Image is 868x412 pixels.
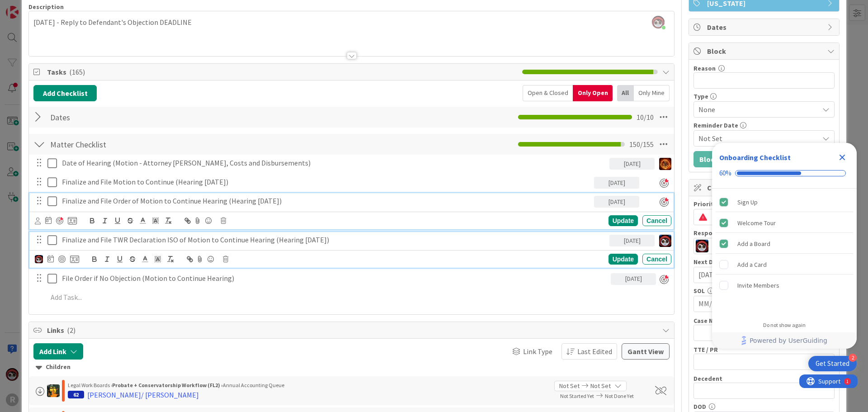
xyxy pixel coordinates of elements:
span: Reminder Date [693,122,738,128]
span: Not Set [590,381,611,391]
div: Sign Up is complete. [716,192,853,212]
div: Children [36,362,667,372]
button: Add Link [33,343,83,360]
input: MM/DD/YYYY [698,296,830,312]
div: Add a Board [737,238,770,249]
div: [DATE] [594,196,639,208]
input: MM/DD/YYYY [698,267,830,283]
a: Powered by UserGuiding [717,332,852,349]
div: Responsible Paralegal [693,230,835,236]
div: [DATE] [611,273,656,285]
div: 2 [849,354,857,362]
div: Welcome Tour [737,218,776,228]
div: Next Deadline [693,259,835,265]
button: Gantt View [622,343,670,360]
div: Sign Up [737,197,758,208]
div: Open & Closed [523,85,573,101]
p: File Order if No Objection (Motion to Continue Hearing) [62,273,607,284]
div: [DATE] [609,158,655,170]
img: MR [47,384,60,397]
span: Link Type [523,346,552,357]
div: Priority [693,201,835,207]
span: Not Set [698,133,819,144]
span: None [698,103,814,116]
button: Block [693,151,724,167]
div: All [617,85,634,101]
div: [DATE] [594,177,639,189]
span: ( 165 ) [69,67,85,76]
div: [DATE] [609,235,655,246]
img: efyPljKj6gaW2F5hrzZcLlhqqXRxmi01.png [652,16,665,28]
button: Last Edited [561,343,617,360]
span: Links [47,325,658,336]
img: JS [659,235,671,247]
div: Only Mine [634,85,670,101]
div: Update [609,215,638,226]
div: Checklist items [712,189,857,316]
b: Probate + Conservatorship Workflow (FL2) › [112,382,223,388]
button: Add Checklist [33,85,97,101]
span: ( 2 ) [67,326,75,335]
span: Last Edited [577,346,612,357]
div: Checklist progress: 60% [719,169,849,177]
span: Tasks [47,66,518,77]
div: Onboarding Checklist [719,152,791,163]
div: Get Started [816,359,849,368]
input: Add Checklist... [47,109,250,125]
span: Not Set [559,381,580,391]
div: Welcome Tour is complete. [716,213,853,233]
label: Reason [693,64,716,72]
img: JS [696,240,708,252]
img: JS [35,255,43,263]
span: 10 / 10 [637,112,654,123]
span: Dates [707,22,823,33]
span: Description [28,3,64,11]
div: [PERSON_NAME]/ [PERSON_NAME] [87,389,199,400]
div: Footer [712,332,857,349]
div: Close Checklist [835,150,849,165]
span: Not Done Yet [605,393,634,399]
div: Add a Board is complete. [716,234,853,254]
label: Case Number [693,317,732,325]
p: Finalize and File TWR Declaration ISO of Motion to Continue Hearing (Hearing [DATE]) [62,235,606,245]
div: SOL [693,288,835,294]
div: Open Get Started checklist, remaining modules: 2 [808,356,857,371]
span: Type [693,93,708,99]
p: Finalize and File Order of Motion to Continue Hearing (Hearing [DATE]) [62,196,590,206]
div: DOD [693,403,835,410]
div: 62 [68,391,84,398]
span: Not Started Yet [560,393,594,399]
div: Update [609,254,638,265]
div: 60% [719,169,731,177]
input: Add Checklist... [47,136,250,152]
span: Block [707,46,823,57]
label: Decedent [693,374,722,383]
div: Invite Members [737,280,779,291]
p: Date of Hearing (Motion - Attorney [PERSON_NAME], Costs and Disbursements) [62,158,606,168]
span: Support [19,1,41,12]
div: Do not show again [763,322,806,329]
div: Invite Members is incomplete. [716,275,853,295]
div: Only Open [573,85,613,101]
label: TTE / PR [693,346,718,354]
div: Cancel [642,254,671,265]
img: TR [659,158,671,170]
div: Add a Card is incomplete. [716,255,853,275]
span: 150 / 155 [629,139,654,150]
p: [DATE] - Reply to Defendant's Objection DEADLINE [33,17,670,28]
span: Annual Accounting Queue [223,382,284,388]
div: Checklist Container [712,143,857,349]
div: Add a Card [737,259,767,270]
div: Cancel [642,215,671,226]
span: Powered by UserGuiding [750,335,827,346]
span: Legal Work Boards › [68,382,112,388]
span: Custom Fields [707,182,823,193]
div: 1 [47,4,49,11]
p: Finalize and File Motion to Continue (Hearing [DATE]) [62,177,590,187]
